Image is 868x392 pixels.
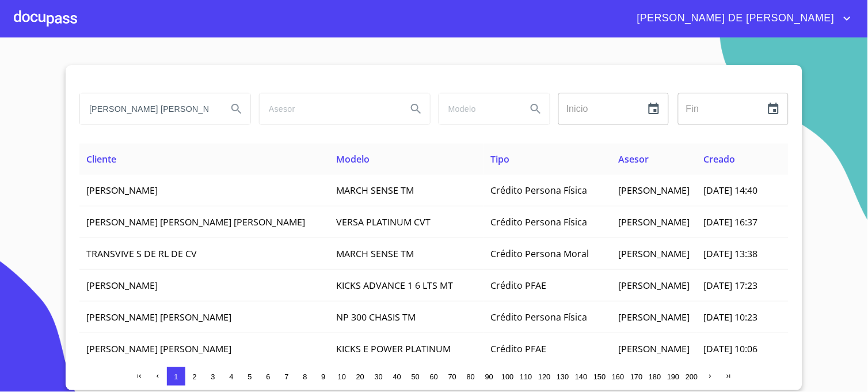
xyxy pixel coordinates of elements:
[538,372,550,381] span: 120
[356,372,364,381] span: 20
[412,372,420,381] span: 50
[629,9,840,28] span: [PERSON_NAME] DE [PERSON_NAME]
[703,311,757,323] span: [DATE] 10:23
[86,279,158,292] span: [PERSON_NAME]
[491,279,547,292] span: Crédito PFAE
[277,367,296,386] button: 7
[336,247,414,260] span: MARCH SENSE TM
[86,216,305,228] span: [PERSON_NAME] [PERSON_NAME] [PERSON_NAME]
[646,367,664,386] button: 180
[338,372,346,381] span: 10
[370,367,388,386] button: 30
[491,311,588,323] span: Crédito Persona Física
[572,367,591,386] button: 140
[593,372,606,381] span: 150
[618,247,690,260] span: [PERSON_NAME]
[491,342,547,355] span: Crédito PFAE
[517,367,535,386] button: 110
[321,372,325,381] span: 9
[491,184,588,197] span: Crédito Persona Física
[467,372,475,381] span: 80
[501,372,513,381] span: 100
[388,367,406,386] button: 40
[575,372,587,381] span: 140
[174,372,178,381] span: 1
[223,95,250,123] button: Search
[520,372,532,381] span: 110
[351,367,370,386] button: 20
[629,9,854,28] button: account of current user
[86,184,158,197] span: [PERSON_NAME]
[448,372,456,381] span: 70
[336,153,370,165] span: Modelo
[430,372,438,381] span: 60
[333,367,351,386] button: 10
[618,216,690,228] span: [PERSON_NAME]
[491,247,589,260] span: Crédito Persona Moral
[683,367,701,386] button: 200
[222,367,241,386] button: 4
[703,184,757,197] span: [DATE] 14:40
[314,367,333,386] button: 9
[618,153,649,165] span: Asesor
[80,93,218,125] input: search
[618,279,690,292] span: [PERSON_NAME]
[425,367,443,386] button: 60
[402,95,430,123] button: Search
[703,342,757,355] span: [DATE] 10:06
[375,372,383,381] span: 30
[260,93,398,125] input: search
[630,372,642,381] span: 170
[703,216,757,228] span: [DATE] 16:37
[336,216,431,228] span: VERSA PLATINUM CVT
[167,367,185,386] button: 1
[591,367,609,386] button: 150
[211,372,215,381] span: 3
[618,342,690,355] span: [PERSON_NAME]
[618,184,690,197] span: [PERSON_NAME]
[204,367,222,386] button: 3
[336,279,453,292] span: KICKS ADVANCE 1 6 LTS MT
[303,372,307,381] span: 8
[229,372,233,381] span: 4
[443,367,462,386] button: 70
[609,367,627,386] button: 160
[557,372,569,381] span: 130
[284,372,288,381] span: 7
[406,367,425,386] button: 50
[336,311,416,323] span: NP 300 CHASIS TM
[241,367,259,386] button: 5
[612,372,624,381] span: 160
[192,372,196,381] span: 2
[703,279,757,292] span: [DATE] 17:23
[248,372,252,381] span: 5
[480,367,498,386] button: 90
[336,342,451,355] span: KICKS E POWER PLATINUM
[554,367,572,386] button: 130
[86,342,231,355] span: [PERSON_NAME] [PERSON_NAME]
[667,372,679,381] span: 190
[266,372,270,381] span: 6
[535,367,554,386] button: 120
[703,247,757,260] span: [DATE] 13:38
[185,367,204,386] button: 2
[703,153,735,165] span: Creado
[86,311,231,323] span: [PERSON_NAME] [PERSON_NAME]
[686,372,698,381] span: 200
[649,372,661,381] span: 180
[491,153,510,165] span: Tipo
[618,311,690,323] span: [PERSON_NAME]
[336,184,414,197] span: MARCH SENSE TM
[462,367,480,386] button: 80
[491,216,588,228] span: Crédito Persona Física
[393,372,401,381] span: 40
[485,372,493,381] span: 90
[498,367,517,386] button: 100
[664,367,683,386] button: 190
[627,367,646,386] button: 170
[296,367,314,386] button: 8
[86,247,197,260] span: TRANSVIVE S DE RL DE CV
[86,153,116,165] span: Cliente
[439,93,517,125] input: search
[522,95,550,123] button: Search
